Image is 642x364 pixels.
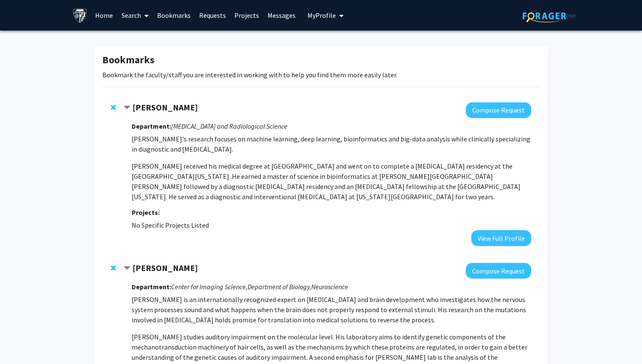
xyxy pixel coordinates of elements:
a: Bookmarks [153,0,195,30]
a: Messages [263,0,300,30]
strong: Department: [132,122,171,130]
button: Compose Request to Harrison Bai [466,102,531,118]
button: View Full Profile [471,230,531,246]
p: [PERSON_NAME]'s research focuses on machine learning, deep learning, bioinformatics and big-data ... [132,134,531,154]
a: Search [117,0,153,30]
span: Contract Harrison Bai Bookmark [124,104,130,111]
span: No Specific Projects Listed [132,221,209,229]
strong: [PERSON_NAME] [132,262,198,273]
p: [PERSON_NAME] received his medical degree at [GEOGRAPHIC_DATA] and went on to complete a [MEDICAL... [132,161,531,202]
i: Center for Imaging Science, [171,282,248,291]
strong: Department: [132,282,171,291]
strong: [PERSON_NAME] [132,102,198,113]
img: Johns Hopkins University Logo [73,8,87,23]
p: Bookmark the faculty/staff you are interested in working with to help you find them more easily l... [102,70,540,80]
img: ForagerOne Logo [523,9,576,23]
iframe: Chat [6,326,36,358]
button: Compose Request to Ulrich Mueller [466,263,531,279]
h1: Bookmarks [102,54,540,66]
i: [MEDICAL_DATA] and Radiological Science [171,122,287,130]
a: Requests [195,0,230,30]
i: Neuroscience [311,282,348,291]
a: Home [91,0,117,30]
a: Projects [230,0,263,30]
strong: Projects: [132,208,160,217]
span: Remove Ulrich Mueller from bookmarks [111,265,116,271]
span: Remove Harrison Bai from bookmarks [111,104,116,111]
p: [PERSON_NAME] is an internationally recognized expert on [MEDICAL_DATA] and brain development who... [132,294,531,325]
span: My Profile [307,11,336,20]
i: Department of Biology, [248,282,311,291]
span: Contract Ulrich Mueller Bookmark [124,265,130,272]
